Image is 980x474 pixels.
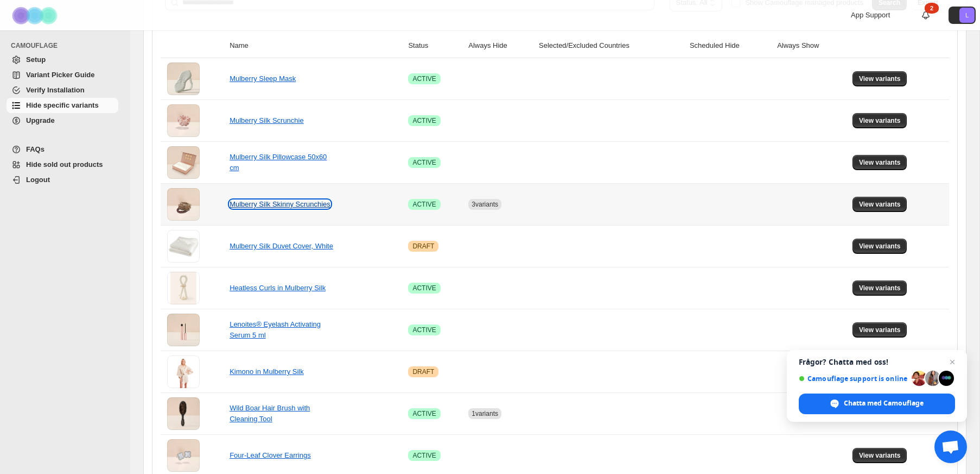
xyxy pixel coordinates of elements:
img: Four-Leaf Clover Earrings [167,439,200,472]
span: Setup [26,55,46,64]
span: Variant Picker Guide [26,71,94,79]
span: View variants [859,158,901,167]
div: Chatta med Camouflage [799,394,955,414]
a: Heatless Curls in Mulberry Silk [230,284,326,292]
span: DRAFT [412,367,434,376]
a: Mulberry Silk Skinny Scrunchies [230,200,330,208]
span: View variants [859,74,901,83]
a: Mulberry Silk Pillowcase 50x60 cm [230,153,327,172]
span: View variants [859,242,901,251]
a: FAQs [7,142,118,157]
span: View variants [859,200,901,209]
img: Mulberry Sleep Mask [167,63,200,95]
span: 3 variants [472,201,498,208]
img: Mulberry Silk Skinny Scrunchies [167,188,200,221]
th: Scheduled Hide [686,34,774,58]
button: View variants [852,448,907,463]
a: Lenoites® Eyelash Activating Serum 5 ml [230,320,321,339]
th: Name [226,34,405,58]
button: View variants [852,280,907,296]
a: Logout [7,172,118,188]
a: Mulberry Silk Duvet Cover, White [230,242,333,250]
button: View variants [852,322,907,338]
span: Hide sold out products [26,160,103,169]
span: ACTIVE [412,200,436,209]
a: Hide specific variants [7,98,118,113]
img: Wild Boar Hair Brush with Cleaning Tool [167,397,200,430]
img: Lenoites® Eyelash Activating Serum 5 ml [167,314,200,346]
span: Frågor? Chatta med oss! [799,358,955,366]
button: View variants [852,155,907,170]
span: CAMOUFLAGE [11,41,123,50]
span: Stäng chatt [946,355,959,369]
a: Verify Installation [7,83,118,98]
a: Variant Picker Guide [7,67,118,83]
span: ACTIVE [412,409,436,418]
text: L [965,12,969,18]
a: Wild Boar Hair Brush with Cleaning Tool [230,404,310,423]
span: 1 variants [472,410,498,417]
span: ACTIVE [412,284,436,292]
th: Selected/Excluded Countries [536,34,686,58]
span: ACTIVE [412,326,436,334]
img: Mulberry Silk Pillowcase 50x60 cm [167,146,200,179]
span: App Support [851,11,890,19]
span: View variants [859,326,901,334]
span: View variants [859,451,901,460]
div: 2 [925,3,939,14]
img: Kimono in Mulberry Silk [167,355,200,388]
button: View variants [852,113,907,128]
span: Verify Installation [26,86,85,94]
img: Camouflage [9,1,63,30]
th: Status [405,34,465,58]
button: View variants [852,197,907,212]
a: Kimono in Mulberry Silk [230,367,304,376]
a: Mulberry Silk Scrunchie [230,116,304,124]
a: Hide sold out products [7,157,118,172]
span: ACTIVE [412,74,436,83]
span: Avatar with initials L [959,8,975,23]
span: Camouflage support is online [799,375,908,383]
button: Avatar with initials L [949,7,976,24]
span: Upgrade [26,116,55,124]
a: Upgrade [7,113,118,128]
span: View variants [859,116,901,125]
div: Öppna chatt [934,431,967,463]
a: 2 [920,10,931,21]
span: View variants [859,284,901,292]
span: DRAFT [412,242,434,251]
span: Chatta med Camouflage [844,398,924,408]
a: Setup [7,52,118,67]
a: Mulberry Sleep Mask [230,74,296,83]
span: Hide specific variants [26,101,99,109]
img: Mulberry Silk Scrunchie [167,104,200,137]
button: View variants [852,71,907,86]
span: ACTIVE [412,116,436,125]
button: View variants [852,239,907,254]
th: Always Show [774,34,849,58]
span: ACTIVE [412,451,436,460]
img: Mulberry Silk Duvet Cover, White [167,230,200,263]
span: Logout [26,176,50,184]
th: Always Hide [465,34,536,58]
a: Four-Leaf Clover Earrings [230,451,311,459]
span: FAQs [26,145,44,153]
span: ACTIVE [412,158,436,167]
